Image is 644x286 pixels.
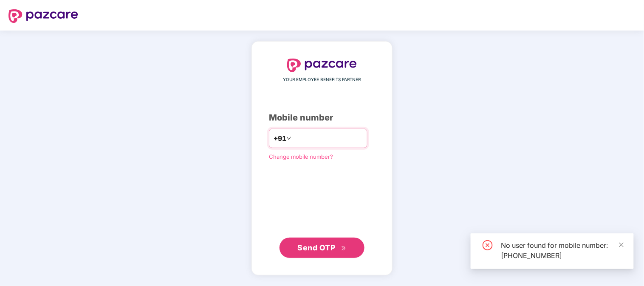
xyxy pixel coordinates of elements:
[274,133,286,144] span: +91
[501,240,624,261] div: No user found for mobile number: [PHONE_NUMBER]
[269,153,333,160] a: Change mobile number?
[269,111,375,124] div: Mobile number
[280,238,364,258] button: Send OTPdouble-right
[483,240,493,250] span: close-circle
[283,76,361,83] span: YOUR EMPLOYEE BENEFITS PARTNER
[619,242,624,248] span: close
[8,9,78,23] img: logo
[298,243,336,252] span: Send OTP
[286,136,291,141] span: down
[341,246,347,251] span: double-right
[287,59,357,72] img: logo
